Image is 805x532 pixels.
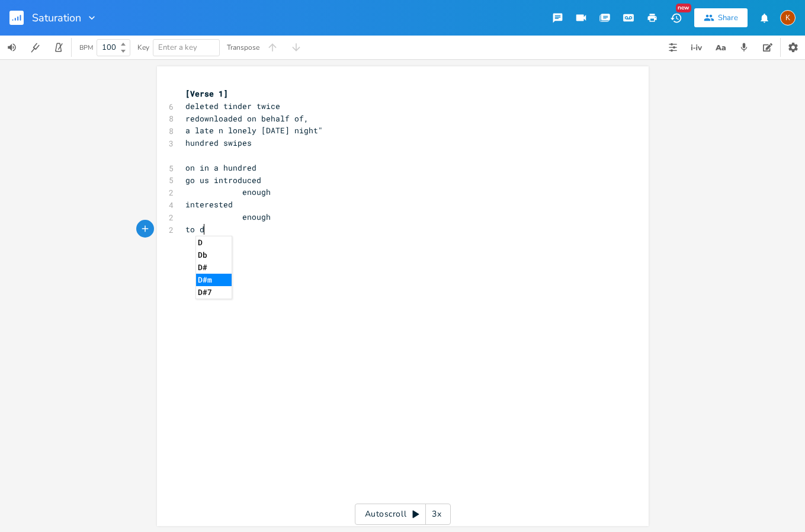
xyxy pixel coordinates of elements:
[426,504,447,525] div: 3x
[780,10,796,25] div: Kat
[676,4,691,12] div: New
[718,12,738,23] div: Share
[355,504,451,525] div: Autoscroll
[185,125,323,136] span: a late n lonely [DATE] night"
[79,44,93,51] div: BPM
[780,4,796,31] button: K
[185,175,261,185] span: go us introduced
[185,187,271,197] span: enough
[694,8,748,27] button: Share
[185,211,271,222] span: enough
[196,274,232,286] li: D#m
[664,7,688,28] button: New
[185,199,233,210] span: interested
[185,162,256,173] span: on in a hundred
[32,12,81,23] span: Saturation
[196,286,232,299] li: D#7
[196,236,232,249] li: D
[158,42,197,53] span: Enter a key
[185,101,280,111] span: deleted tinder twice
[185,224,204,235] span: to d
[196,249,232,261] li: Db
[227,44,259,51] div: Transpose
[185,88,228,99] span: [Verse 1]
[196,261,232,274] li: D#
[185,113,309,124] span: redownloaded on behalf of,
[185,137,252,148] span: hundred swipes
[137,44,149,51] div: Key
